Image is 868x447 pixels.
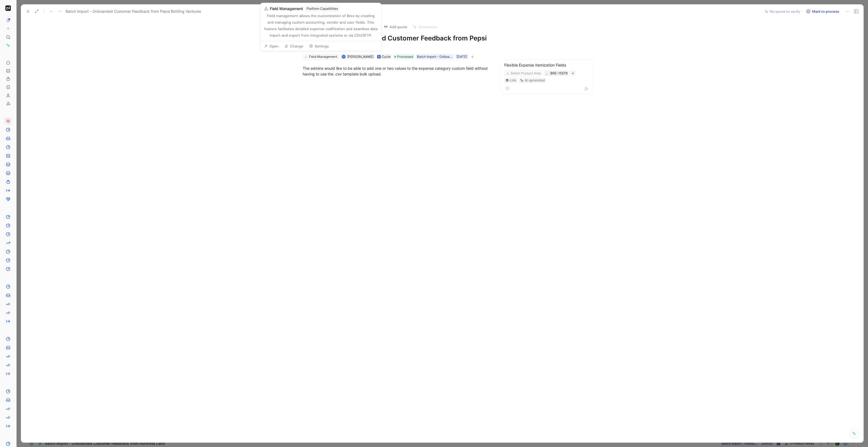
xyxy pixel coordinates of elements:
span: Batch Import - Onboarded Customer Feedback from Pepsi Bottling Ventures [66,8,201,15]
span: Summarize [419,24,437,29]
div: AI-generated [525,78,545,83]
div: Field Management [309,54,337,59]
div: Batch Import - Onboarded Customer [417,54,453,59]
button: Settings [307,42,331,50]
div: Cycle [382,54,391,59]
button: Brex [4,4,12,12]
button: 💡 [545,71,549,75]
button: No quote to verify [762,8,803,15]
img: 💡 [545,72,548,75]
div: Flexible Expense Itemization Fields [504,62,589,68]
button: Field ManagementPlatform CapabilitiesField management allows the customization of Brex by creatin... [261,4,380,40]
h1: Batch Import - Onboarded Customer Feedback from Pepsi Bottling Ventures [303,34,490,51]
span: Processed [397,54,413,59]
div: Select Product Area [510,71,541,76]
div: Platform Capabilities [307,6,338,11]
div: BRE-15579 [550,71,567,76]
button: Mark to process [804,8,842,15]
img: Brex [5,5,11,11]
button: Summarize [410,23,439,31]
button: Change [282,42,306,50]
div: The admins would like to be able to add one or two values to the expense category custom field wi... [303,65,490,77]
span: [PERSON_NAME] [347,55,374,59]
div: Link [510,78,516,83]
div: Field management allows the customization of Brex by creating and managing custom accounting, ven... [264,12,378,39]
div: Processed [393,54,414,59]
div: D [342,55,345,58]
button: Open [261,42,281,50]
span: Field Management [270,5,303,12]
div: [DATE] [457,54,467,59]
button: Add quote [381,23,410,31]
